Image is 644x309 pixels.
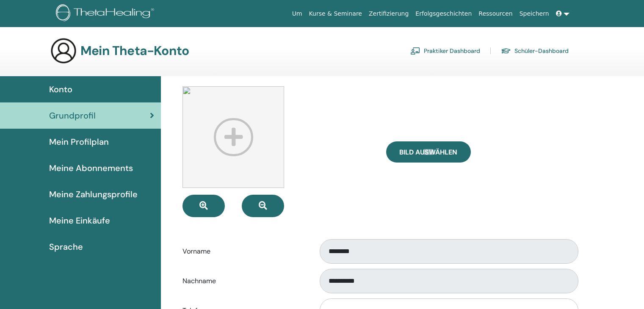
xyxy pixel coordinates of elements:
[410,44,480,58] a: Praktiker Dashboard
[423,149,434,155] input: Bild auswählen
[501,44,569,58] a: Schüler-Dashboard
[49,188,138,201] span: Meine Zahlungsprofile
[306,6,365,22] a: Kurse & Seminare
[516,6,553,22] a: Speichern
[182,86,284,188] img: profile
[289,6,306,22] a: Um
[365,6,412,22] a: Zertifizierung
[80,43,189,58] h3: Mein Theta-Konto
[176,273,312,289] label: Nachname
[49,240,83,253] span: Sprache
[56,4,157,23] img: logo.png
[176,243,312,259] label: Vorname
[49,135,109,148] span: Mein Profilplan
[49,162,133,174] span: Meine Abonnements
[475,6,516,22] a: Ressourcen
[501,47,511,55] img: graduation-cap.svg
[410,47,420,55] img: chalkboard-teacher.svg
[49,109,96,122] span: Grundprofil
[49,83,72,96] span: Konto
[49,214,110,227] span: Meine Einkäufe
[50,37,77,64] img: generic-user-icon.jpg
[412,6,475,22] a: Erfolgsgeschichten
[399,148,457,157] span: Bild auswählen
